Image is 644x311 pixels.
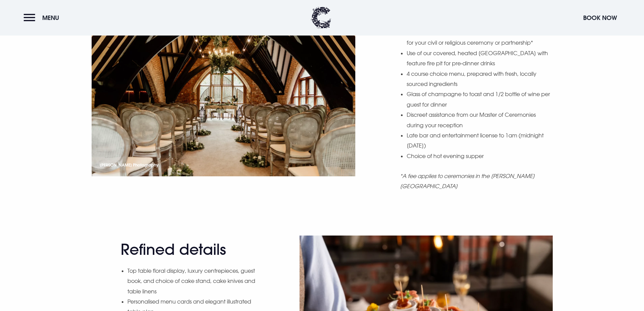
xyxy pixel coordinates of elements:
[127,266,262,296] li: Top table floral display, luxury centrepieces, guest book, and choice of cake stand, cake knives ...
[407,69,552,89] li: 4 course choice menu, prepared with fresh, locally sourced ingredients
[407,48,552,69] li: Use of our covered, heated [GEOGRAPHIC_DATA] with feature fire pit for pre-dinner drinks
[400,173,535,190] em: *A fee applies to ceremonies in the [PERSON_NAME][GEOGRAPHIC_DATA]
[407,110,552,130] li: Discreet assistance from our Master of Ceremonies during your reception
[580,10,620,25] button: Book Now
[407,130,552,151] li: Late bar and entertainment license to 1am (midnight [DATE])
[407,89,552,110] li: Glass of champagne to toast and 1/2 bottle of wine per guest for dinner
[24,10,63,25] button: Menu
[92,0,355,176] img: Wedding Package Northern Ireland
[407,151,552,161] li: Choice of hot evening supper
[42,14,59,22] span: Menu
[121,241,253,259] h2: Refined details
[311,7,331,29] img: Clandeboye Lodge
[100,161,372,169] p: [PERSON_NAME] Photography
